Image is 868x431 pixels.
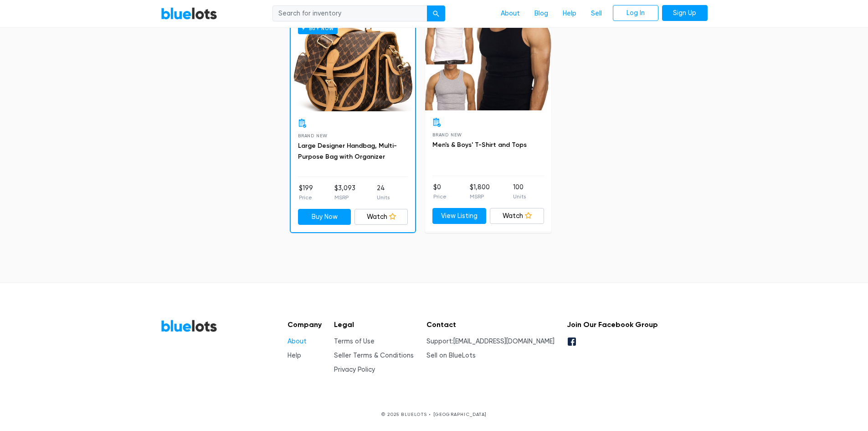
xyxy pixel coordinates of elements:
a: Men's & Boys' T-Shirt and Tops [432,141,527,149]
a: Sell [584,5,609,22]
a: Blog [527,5,555,22]
span: Brand New [298,133,328,138]
p: Units [377,193,390,202]
li: Support: [426,337,555,347]
p: Units [513,192,526,201]
h5: Legal [334,320,414,329]
a: Watch [354,209,408,225]
h6: Buy Now [298,23,338,34]
a: Sign Up [662,5,708,21]
a: View Listing [432,208,487,224]
li: $199 [299,183,313,202]
p: Price [299,193,313,202]
a: About [288,338,307,345]
a: BlueLots [161,319,217,332]
a: Buy Now [298,209,351,225]
a: Help [555,5,584,22]
a: About [493,5,527,22]
a: Large Designer Handbag, Multi-Purpose Bag with Organizer [298,142,397,161]
h5: Company [288,320,322,329]
li: 24 [377,183,390,202]
li: 100 [513,182,526,201]
span: Brand New [432,132,462,137]
li: $0 [433,182,447,201]
a: Sell on BlueLots [426,352,476,359]
li: $1,800 [470,182,490,201]
a: Terms of Use [334,338,375,345]
a: Help [288,352,301,359]
a: [EMAIL_ADDRESS][DOMAIN_NAME] [453,338,555,345]
a: Log In [613,5,658,21]
a: Watch [490,208,544,224]
p: MSRP [470,192,490,201]
p: © 2025 BLUELOTS • [GEOGRAPHIC_DATA] [161,411,708,418]
p: Price [433,192,447,201]
li: $3,093 [334,183,355,202]
a: Seller Terms & Conditions [334,352,414,359]
a: Buy Now [291,16,415,111]
a: Privacy Policy [334,366,375,374]
p: MSRP [334,193,355,202]
h5: Contact [426,320,555,329]
a: BlueLots [161,7,217,20]
input: Search for inventory [272,5,427,22]
h5: Join Our Facebook Group [567,320,658,329]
